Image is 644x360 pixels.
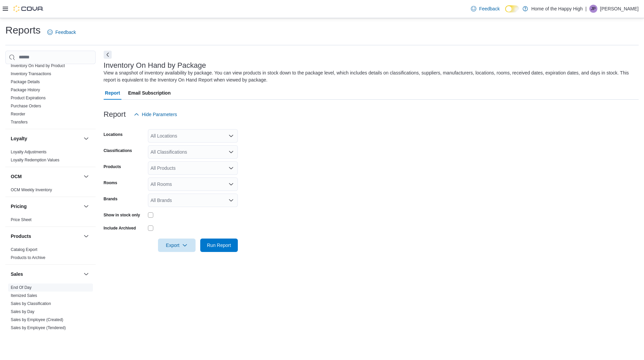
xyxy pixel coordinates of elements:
button: Loyalty [11,135,81,142]
div: Pricing [5,216,96,226]
span: Feedback [479,5,499,12]
button: Sales [82,270,90,278]
button: Products [82,232,90,240]
button: OCM [82,172,90,181]
span: Sales by Invoice [11,333,40,339]
a: Sales by Classification [11,301,51,306]
span: Sales by Classification [11,301,51,306]
a: Sales by Invoice [11,333,40,338]
img: Cova [13,5,44,12]
button: OCM [11,173,81,180]
button: Open list of options [228,198,234,203]
a: Transfers [11,120,28,124]
label: Products [104,164,121,169]
a: Price Sheet [11,217,32,222]
span: Run Report [207,242,231,249]
button: Pricing [11,203,81,210]
h3: Report [104,110,126,118]
button: Next [104,51,112,59]
h3: Inventory On Hand by Package [104,61,206,69]
a: Product Expirations [11,96,46,100]
a: Sales by Employee (Created) [11,317,63,322]
a: Reorder [11,112,25,116]
label: Show in stock only [104,212,140,218]
span: Inventory Transactions [11,71,51,76]
label: Classifications [104,148,132,153]
span: Catalog Export [11,247,37,252]
a: Feedback [45,25,78,39]
button: Open list of options [228,182,234,187]
button: Products [11,233,81,240]
button: Sales [11,271,81,277]
span: Reorder [11,111,25,117]
span: Inventory On Hand by Product [11,63,65,68]
button: Hide Parameters [131,108,180,121]
a: Sales by Day [11,309,35,314]
button: Export [158,239,196,252]
label: Include Archived [104,225,136,231]
h3: Products [11,233,31,240]
span: Products to Archive [11,255,45,260]
a: End Of Day [11,285,32,290]
div: Products [5,246,96,264]
a: Inventory Transactions [11,71,51,76]
button: Pricing [82,202,90,210]
span: Package History [11,87,40,93]
button: Open list of options [228,133,234,139]
a: Purchase Orders [11,104,41,108]
span: Sales by Employee (Tendered) [11,325,66,330]
a: Inventory On Hand by Product [11,63,65,68]
a: OCM Weekly Inventory [11,188,52,192]
div: Loyalty [5,148,96,167]
a: Package History [11,88,40,92]
span: Price Sheet [11,217,32,222]
span: End Of Day [11,285,32,290]
div: Jeff Phillips [589,5,597,13]
button: Open list of options [228,165,234,171]
a: Products to Archive [11,255,45,260]
span: Feedback [55,29,76,36]
button: Run Report [200,239,238,252]
label: Locations [104,132,123,137]
div: View a snapshot of inventory availability by package. You can view products in stock down to the ... [104,69,635,84]
span: Report [105,86,120,100]
h3: Pricing [11,203,26,210]
span: Loyalty Adjustments [11,149,47,155]
input: Dark Mode [505,5,519,12]
a: Sales by Employee (Tendered) [11,325,66,330]
span: Email Subscription [128,86,171,100]
a: Loyalty Redemption Values [11,158,59,162]
a: Itemized Sales [11,293,37,298]
h3: Sales [11,271,23,277]
a: Catalog Export [11,247,37,252]
button: Loyalty [82,135,90,143]
span: Transfers [11,119,28,125]
h3: OCM [11,173,22,180]
p: [PERSON_NAME] [600,5,639,13]
span: JP [591,5,596,13]
span: Itemized Sales [11,293,37,298]
a: Loyalty Adjustments [11,150,47,154]
span: OCM Weekly Inventory [11,187,52,193]
span: Sales by Day [11,309,35,314]
label: Rooms [104,180,117,186]
button: Open list of options [228,149,234,155]
p: | [585,5,587,13]
div: Inventory [5,30,96,129]
a: Package Details [11,80,40,84]
h1: Reports [5,23,41,37]
span: Product Expirations [11,95,46,101]
div: OCM [5,186,96,197]
span: Hide Parameters [142,111,177,118]
span: Export [162,239,192,252]
h3: Loyalty [11,135,27,142]
p: Home of the Happy High [531,5,583,13]
span: Sales by Employee (Created) [11,317,63,322]
label: Brands [104,196,117,202]
a: Feedback [468,2,502,15]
